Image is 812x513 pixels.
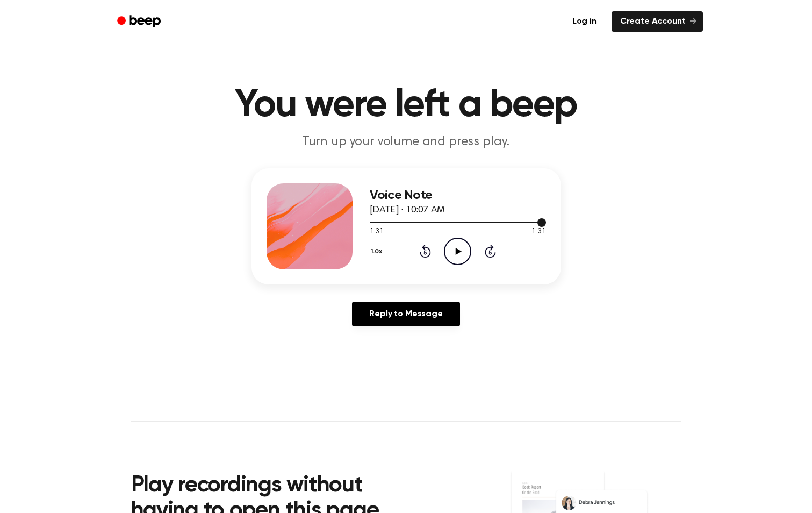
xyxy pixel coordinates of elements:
[131,86,681,125] h1: You were left a beep
[564,11,605,32] a: Log in
[370,226,384,238] span: 1:31
[110,11,170,32] a: Beep
[531,226,545,238] span: 1:31
[612,11,703,32] a: Create Account
[352,302,459,326] a: Reply to Message
[370,243,386,261] button: 1.0x
[200,133,613,151] p: Turn up your volume and press play.
[370,205,445,215] span: [DATE] · 10:07 AM
[370,188,546,203] h3: Voice Note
